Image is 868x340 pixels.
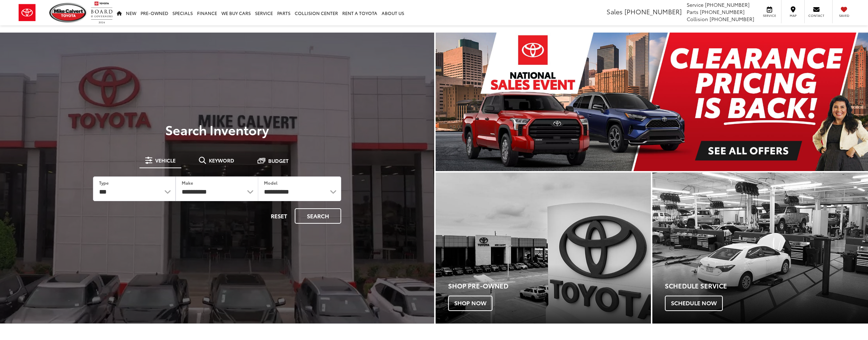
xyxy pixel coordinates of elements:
[49,3,87,23] img: Mike Calvert Toyota
[785,13,801,18] span: Map
[448,296,492,311] span: Shop Now
[209,158,234,163] span: Keyword
[436,173,651,324] a: Shop Pre-Owned Shop Now
[687,8,698,15] span: Parts
[700,8,745,15] span: [PHONE_NUMBER]
[99,180,109,186] label: Type
[30,122,404,137] h3: Search Inventory
[268,158,289,163] span: Budget
[436,173,651,324] div: Toyota
[295,208,341,224] button: Search
[665,296,723,311] span: Schedule Now
[652,173,868,324] div: Toyota
[652,173,868,324] a: Schedule Service Schedule Now
[687,15,708,23] span: Collision
[607,7,623,16] span: Sales
[182,180,193,186] label: Make
[836,13,852,18] span: Saved
[448,282,651,290] h4: Shop Pre-Owned
[687,1,703,8] span: Service
[155,158,176,163] span: Vehicle
[265,208,293,224] button: Reset
[761,13,778,18] span: Service
[264,180,278,186] label: Model
[705,1,750,8] span: [PHONE_NUMBER]
[710,15,754,23] span: [PHONE_NUMBER]
[665,282,868,290] h4: Schedule Service
[624,7,682,16] span: [PHONE_NUMBER]
[808,13,824,18] span: Contact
